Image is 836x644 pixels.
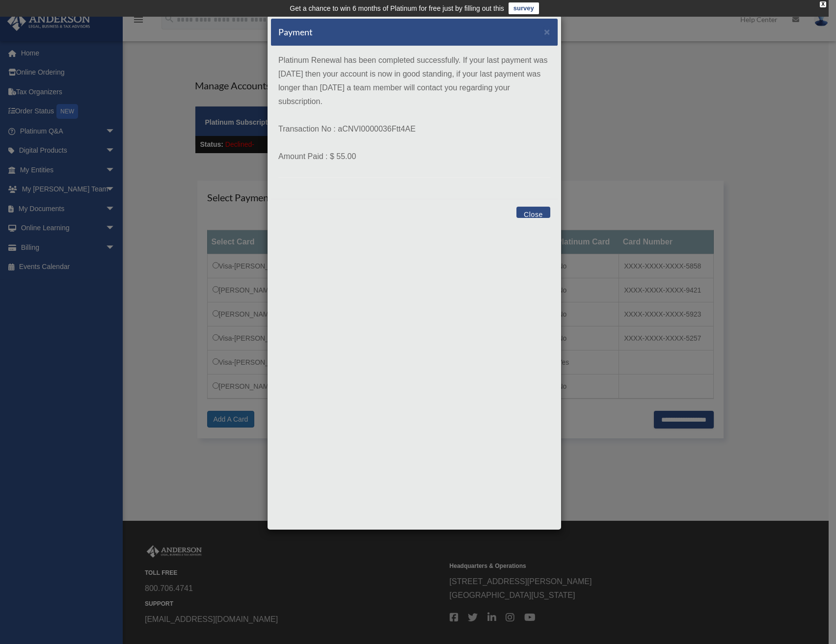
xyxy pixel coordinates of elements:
[278,122,550,136] p: Transaction No : aCNVI0000036Ftt4AE
[516,207,550,218] button: Close
[544,26,550,37] span: ×
[278,26,313,38] h5: Payment
[290,2,504,14] div: Get a chance to win 6 months of Platinum for free just by filling out this
[278,54,550,108] p: Platinum Renewal has been completed successfully. If your last payment was [DATE] then your accou...
[278,150,550,163] p: Amount Paid : $ 55.00
[820,1,826,7] div: close
[509,2,539,14] a: survey
[544,27,550,37] button: Close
